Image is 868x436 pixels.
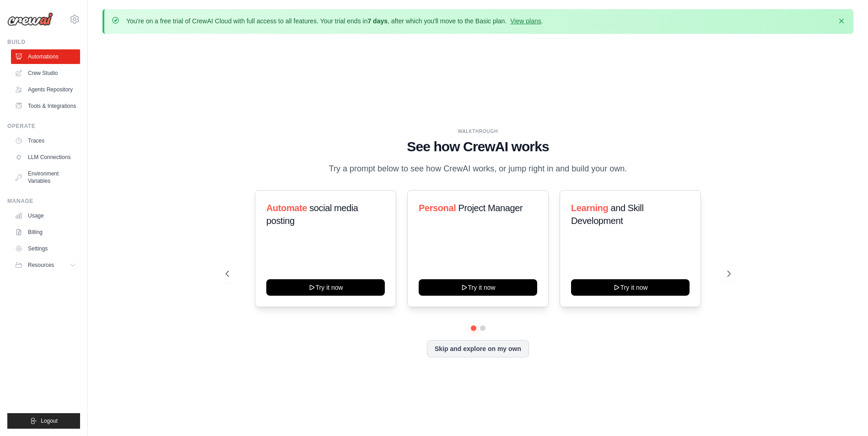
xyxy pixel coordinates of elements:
a: Automations [11,49,80,64]
a: Usage [11,208,80,223]
strong: 7 days [367,17,388,25]
a: Tools & Integrations [11,99,80,113]
button: Skip and explore on my own [427,340,529,357]
span: Learning [571,203,608,213]
h1: See how CrewAI works [226,138,731,155]
img: Logo [7,12,53,26]
a: LLM Connections [11,150,80,165]
span: Resources [28,261,54,269]
button: Try it now [266,279,385,296]
div: Operate [7,122,80,130]
span: social media posting [266,203,358,226]
a: Agents Repository [11,82,80,97]
a: Crew Studio [11,66,80,80]
div: WALKTHROUGH [226,128,731,135]
p: Try a prompt below to see how CrewAI works, or jump right in and build your own. [324,162,632,175]
span: Automate [266,203,307,213]
a: Traces [11,133,80,148]
button: Try it now [571,279,690,296]
div: Build [7,38,80,46]
span: Project Manager [458,203,523,213]
a: Billing [11,225,80,239]
a: Settings [11,241,80,256]
button: Try it now [419,279,537,296]
a: View plans [510,17,541,25]
span: Personal [419,203,456,213]
button: Logout [7,413,80,429]
div: Manage [7,197,80,205]
a: Environment Variables [11,166,80,188]
button: Resources [11,258,80,272]
p: You're on a free trial of CrewAI Cloud with full access to all features. Your trial ends in , aft... [126,16,543,26]
iframe: Chat Widget [822,392,868,436]
span: Logout [41,417,58,425]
